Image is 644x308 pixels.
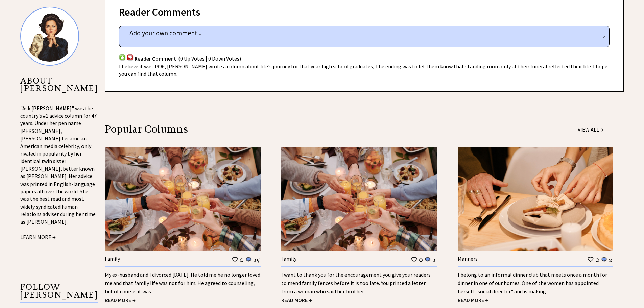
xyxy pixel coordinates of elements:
img: votdown.png [127,54,134,61]
a: LEARN MORE → [20,234,56,240]
a: VIEW ALL → [578,126,603,133]
a: My ex-husband and I divorced [DATE]. He told me he no longer loved me and that family life was no... [105,271,260,295]
img: message_round%201.png [424,257,431,263]
td: 25 [253,255,260,264]
img: votup.png [119,54,126,61]
img: heart_outline%201.png [411,256,418,263]
img: heart_outline%201.png [232,256,238,263]
img: message_round%201.png [601,257,607,263]
p: ABOUT [PERSON_NAME] [20,77,98,96]
img: Ann8%20v2%20small.png [20,7,79,66]
a: I belong to an informal dinner club that meets once a month for dinner in one of our homes. One o... [458,271,607,295]
img: family.jpg [105,147,261,251]
span: (0 Up Votes | 0 Down Votes) [178,55,241,62]
div: "Ask [PERSON_NAME]" was the country's #1 advice column for 47 years. Under her pen name [PERSON_N... [20,104,98,242]
a: Family [281,255,296,262]
span: I believe it was 1996, [PERSON_NAME] wrote a column about life's journey for that year high schoo... [119,63,607,77]
td: 2 [609,255,613,264]
img: heart_outline%201.png [587,256,594,263]
td: 0 [595,255,600,264]
div: Popular Columns [105,125,416,133]
img: message_round%201.png [245,257,252,263]
a: READ MORE → [105,297,136,303]
a: Family [105,255,120,262]
td: 0 [239,255,244,264]
span: Reader Comment [135,55,176,62]
td: 0 [419,255,423,264]
img: manners.jpg [458,147,614,251]
div: Reader Comments [119,5,610,16]
a: I want to thank you for the encouragement you give your readers to mend family fences before it i... [281,271,431,295]
a: Manners [458,255,478,262]
a: READ MORE → [281,297,312,303]
p: FOLLOW [PERSON_NAME] [20,283,98,303]
a: READ MORE → [458,297,488,303]
img: family.jpg [281,147,437,251]
td: 2 [432,255,436,264]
